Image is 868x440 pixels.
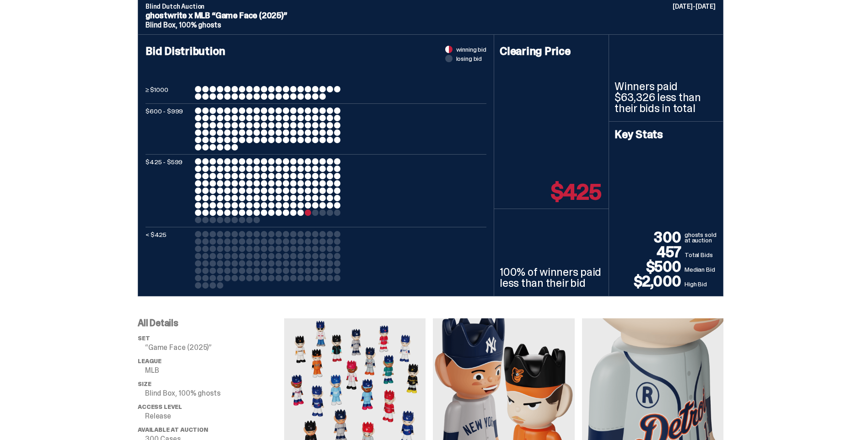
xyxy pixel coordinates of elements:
p: [DATE]-[DATE] [673,3,716,10]
p: MLB [145,367,284,374]
p: Release [145,413,284,420]
p: $500 [615,259,685,274]
p: All Details [138,318,284,327]
p: < $425 [146,231,191,289]
p: 100% of winners paid less than their bid [500,267,603,289]
span: winning bid [456,46,486,53]
p: “Game Face (2025)” [145,344,284,351]
p: $425 [551,181,601,203]
span: losing bid [456,55,482,62]
span: Blind Box, [146,20,177,30]
p: $600 - $999 [146,107,191,150]
p: Blind Dutch Auction [146,3,716,10]
span: Size [138,380,151,388]
p: High Bid [685,279,717,289]
span: Available at Auction [138,426,208,434]
h4: Bid Distribution [146,46,486,86]
p: $2,000 [615,274,685,289]
h4: Key Stats [615,129,717,140]
span: 100% ghosts [179,20,221,30]
p: Total Bids [685,250,717,259]
p: ≥ $1000 [146,86,191,100]
span: League [138,357,162,365]
p: 457 [615,245,685,259]
p: 300 [615,230,685,245]
p: Winners paid $63,326 less than their bids in total [615,81,717,114]
span: set [138,334,150,342]
h4: Clearing Price [500,46,603,57]
span: Access Level [138,403,182,411]
p: Median Bid [685,265,717,274]
p: $425 - $599 [146,158,191,223]
p: Blind Box, 100% ghosts [145,390,284,397]
p: ghosts sold at auction [685,232,717,245]
p: ghostwrite x MLB “Game Face (2025)” [146,11,716,20]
